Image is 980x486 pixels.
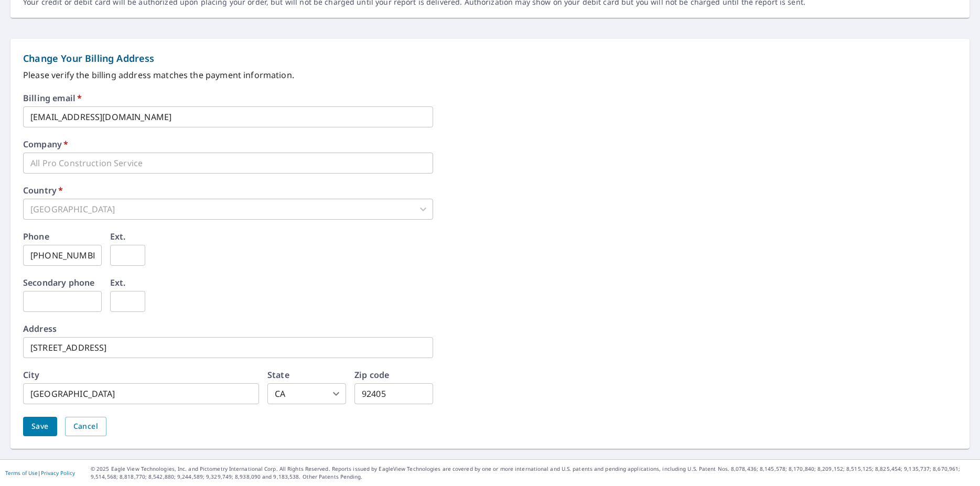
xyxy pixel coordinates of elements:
span: Save [31,420,49,433]
label: Ext. [110,232,126,241]
label: Country [23,186,63,195]
p: © 2025 Eagle View Technologies, Inc. and Pictometry International Corp. All Rights Reserved. Repo... [91,465,975,481]
label: Company [23,140,68,148]
button: Save [23,417,57,436]
div: CA [267,383,346,404]
label: Secondary phone [23,278,94,287]
label: State [267,371,289,379]
label: Address [23,325,57,333]
p: Change Your Billing Address [23,51,957,66]
button: Cancel [65,417,106,436]
label: Ext. [110,278,126,287]
span: Cancel [73,420,98,433]
label: Zip code [354,371,389,379]
label: Phone [23,232,49,241]
label: Billing email [23,94,82,102]
a: Terms of Use [5,469,38,477]
a: Privacy Policy [41,469,75,477]
p: Please verify the billing address matches the payment information. [23,69,957,81]
p: | [5,470,75,476]
div: [GEOGRAPHIC_DATA] [23,199,433,220]
label: City [23,371,40,379]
